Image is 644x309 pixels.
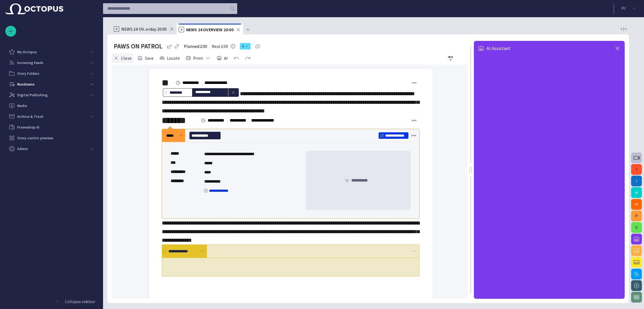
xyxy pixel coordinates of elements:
iframe: AI Assistant [474,56,625,299]
p: Story Folders [17,71,39,76]
p: P J [621,5,626,11]
p: Archive & Trash [17,114,43,119]
p: Media [17,103,27,108]
div: Media [5,100,97,111]
p: Framedrop AI [17,125,39,130]
div: RNEWS 24 OV...erday 20:00 [112,24,177,34]
button: f [631,164,642,175]
p: My Octopus [17,49,37,55]
span: S [242,44,244,49]
button: S [631,222,642,233]
p: Story-centric preview [17,135,53,141]
img: Octopus News Room [5,3,63,14]
p: Rundowns [17,81,35,87]
button: I [631,176,642,186]
span: AI Assistant [486,46,510,51]
p: R [179,27,184,32]
p: R [114,26,119,32]
p: Collapse sidebar [65,298,95,305]
button: M [631,199,642,210]
button: Print [184,53,213,63]
div: Framedrop AI [5,122,97,133]
button: PJ [617,3,641,13]
ul: main menu [5,47,97,154]
button: AI [215,53,230,63]
span: NEWS 24 OV...erday 20:00 [121,26,167,32]
p: Planned: 2:00 [184,43,207,49]
button: S [240,41,251,51]
h2: PAWS ON PATROL [114,42,162,51]
button: P [631,211,642,221]
p: Digital Publishing [17,92,47,98]
p: Admin [17,146,28,151]
button: M [631,187,642,198]
button: Save [136,53,155,63]
button: Locate [158,53,182,63]
button: Close [112,53,133,63]
div: Story-centric preview [5,133,97,143]
div: RNEWS 24 OVERVIEW 20:00 [177,24,243,34]
p: Incoming Feeds [17,60,43,65]
p: Real: 2:00 [212,43,228,49]
button: Collapse sidebar [5,296,97,307]
span: NEWS 24 OVERVIEW 20:00 [186,27,233,32]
